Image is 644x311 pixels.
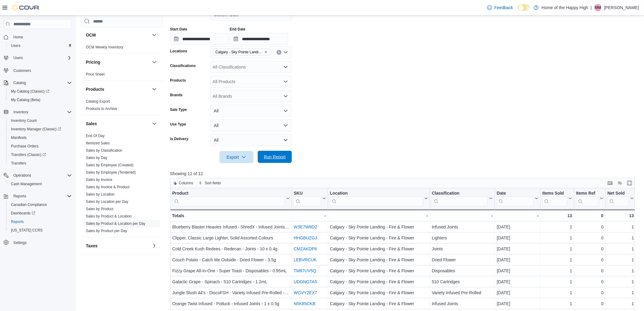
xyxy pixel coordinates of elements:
[9,210,72,217] span: Dashboards
[330,245,428,253] div: Calgary - Sky Pointe Landing - Fire & Flower
[11,239,72,246] span: Settings
[81,71,163,80] div: Pricing
[86,155,107,160] span: Sales by Day
[6,116,74,125] button: Inventory Count
[1,171,74,180] button: Operations
[542,256,572,263] div: 1
[11,89,49,94] span: My Catalog (Classic)
[6,159,74,168] button: Transfers
[13,35,23,40] span: Home
[151,31,158,39] button: OCM
[170,49,187,54] label: Locations
[6,96,74,104] button: My Catalog (Beta)
[172,223,290,231] div: Blueberry Blaster Heavies Infused - ShredX - Infused Joints - 3 x 0.5g
[9,96,72,104] span: My Catalog (Beta)
[86,178,112,182] a: Sales by Invoice
[330,191,423,206] div: Location
[9,227,45,234] a: [US_STATE] CCRS
[432,212,493,219] div: -
[86,141,110,145] a: Itemized Sales
[432,289,493,296] div: Variety Infused Pre-Rolled
[9,218,72,225] span: Reports
[81,44,163,53] div: OCM
[9,180,72,188] span: Cash Management
[172,245,290,253] div: Cold Creek Kush Redees - Redecan - Joints - 10 x 0.4g
[86,221,145,226] a: Sales by Product & Location per Day
[86,45,123,50] span: OCM Weekly Inventory
[11,172,34,179] button: Operations
[294,212,326,219] div: -
[11,79,28,87] button: Catalog
[179,181,193,186] span: Columns
[542,191,567,206] div: Items Sold
[330,289,428,296] div: Calgary - Sky Pointe Landing - Fire & Flower
[86,170,136,175] span: Sales by Employee (Tendered)
[86,192,115,196] a: Sales by Location
[9,151,48,158] a: Transfers (Classic)
[542,191,567,196] div: Items Sold
[576,267,604,274] div: 0
[9,125,64,133] a: Inventory Manager (Classic)
[86,221,145,226] span: Sales by Product & Location per Day
[9,42,72,49] span: Users
[283,94,288,99] button: Open list of options
[497,223,538,231] div: [DATE]
[542,234,572,242] div: 1
[86,214,132,219] span: Sales by Product & Location
[86,86,149,92] button: Products
[9,134,29,141] a: Manifests
[6,226,74,235] button: [US_STATE] CCRS
[294,191,326,206] button: SKU
[172,212,290,219] div: Totals
[11,108,72,116] span: Inventory
[13,240,26,245] span: Settings
[172,191,285,196] div: Product
[576,191,599,196] div: Items Ref
[595,4,601,11] span: MM
[12,5,40,11] img: Cova
[283,79,288,84] button: Open list of options
[626,179,633,187] button: Enter fullscreen
[607,191,634,206] button: Net Sold
[542,300,572,307] div: 1
[11,182,42,186] span: Cash Management
[576,234,604,242] div: 0
[86,243,98,249] h3: Taxes
[6,150,74,159] a: Transfers (Classic)
[6,41,74,50] button: Users
[6,125,74,133] a: Inventory Manager (Classic)
[9,201,72,208] span: Canadian Compliance
[607,278,634,285] div: 1
[151,120,158,127] button: Sales
[1,79,74,87] button: Catalog
[86,107,117,111] a: Products to Archive
[86,59,149,65] button: Pricing
[86,99,110,104] a: Catalog Export
[86,192,115,197] span: Sales by Location
[9,88,72,95] span: My Catalog (Classic)
[497,300,538,307] div: [DATE]
[13,55,23,60] span: Users
[11,219,24,224] span: Reports
[172,267,290,274] div: Fizzy Grape All-In-One - Super Toast - Disposables - 0.95mL
[223,151,250,163] span: Export
[432,245,493,253] div: Joints
[594,4,602,11] div: Missy McErlain
[294,191,321,206] div: SKU URL
[11,67,33,74] a: Customers
[294,246,317,251] a: CMZAKDP8
[576,212,604,219] div: 0
[86,32,96,38] h3: OCM
[11,193,72,200] span: Reports
[210,119,292,132] button: All
[497,267,538,274] div: [DATE]
[294,224,317,229] a: W3E7W8D2
[11,202,47,207] span: Canadian Compliance
[170,179,196,187] button: Columns
[196,179,223,187] button: Sort fields
[9,143,41,150] a: Purchase Orders
[13,68,31,73] span: Customers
